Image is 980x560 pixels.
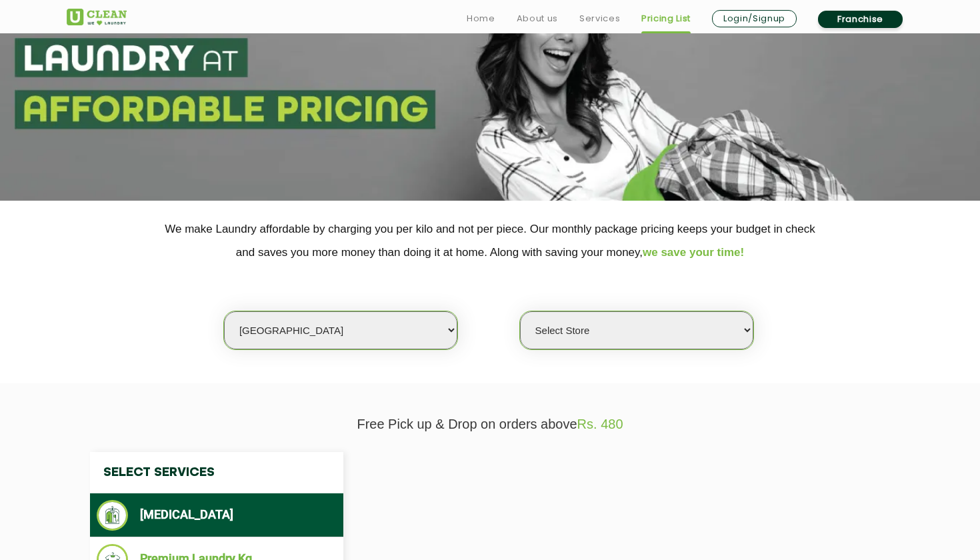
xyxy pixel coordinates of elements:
[517,11,558,27] a: About us
[67,9,127,25] img: UClean Laundry and Dry Cleaning
[641,11,691,27] a: Pricing List
[818,11,903,28] a: Franchise
[712,10,797,27] a: Login/Signup
[579,11,620,27] a: Services
[67,417,913,432] p: Free Pick up & Drop on orders above
[90,452,343,493] h4: Select Services
[467,11,495,27] a: Home
[643,246,744,259] span: we save your time!
[97,500,128,531] img: Dry Cleaning
[577,417,623,431] span: Rs. 480
[97,500,337,531] li: [MEDICAL_DATA]
[67,217,913,264] p: We make Laundry affordable by charging you per kilo and not per piece. Our monthly package pricin...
